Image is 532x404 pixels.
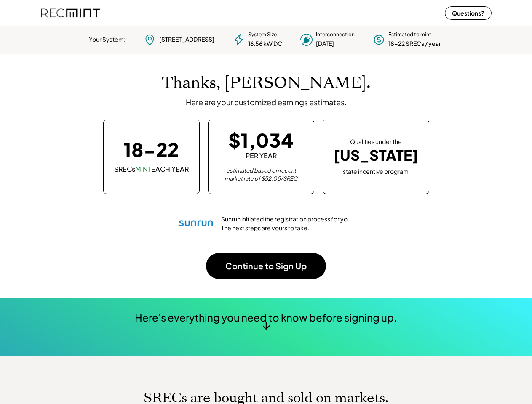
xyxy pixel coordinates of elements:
[350,138,402,146] div: Qualifies under the
[186,97,347,107] div: Here are your customized earnings estimates.
[159,35,214,44] div: [STREET_ADDRESS]
[179,207,213,240] img: Sunrun-logo.png
[135,165,151,173] font: MINT
[228,130,294,149] div: $1,034
[221,215,353,232] div: Sunrun initiated the registration process for you. The next steps are yours to take.
[445,6,492,20] button: Questions?
[246,151,277,160] div: PER YEAR
[135,311,397,325] div: Here's everything you need to know before signing up.
[248,31,277,38] div: System Size
[316,31,355,38] div: Interconnection
[206,253,326,279] button: Continue to Sign Up
[316,40,334,48] div: [DATE]
[388,31,431,38] div: Estimated to mint
[262,318,270,331] div: ↓
[334,147,418,164] div: [US_STATE]
[388,40,441,48] div: 18-22 SRECs / year
[343,166,409,176] div: state incentive program
[162,73,371,93] h1: Thanks, [PERSON_NAME].
[89,35,126,44] div: Your System:
[248,40,282,48] div: 16.56 kW DC
[41,2,100,24] img: recmint-logotype%403x%20%281%29.jpeg
[219,167,303,183] div: estimated based on recent market rate of $52.05/SREC
[114,165,189,174] div: SRECs EACH YEAR
[123,140,179,159] div: 18-22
